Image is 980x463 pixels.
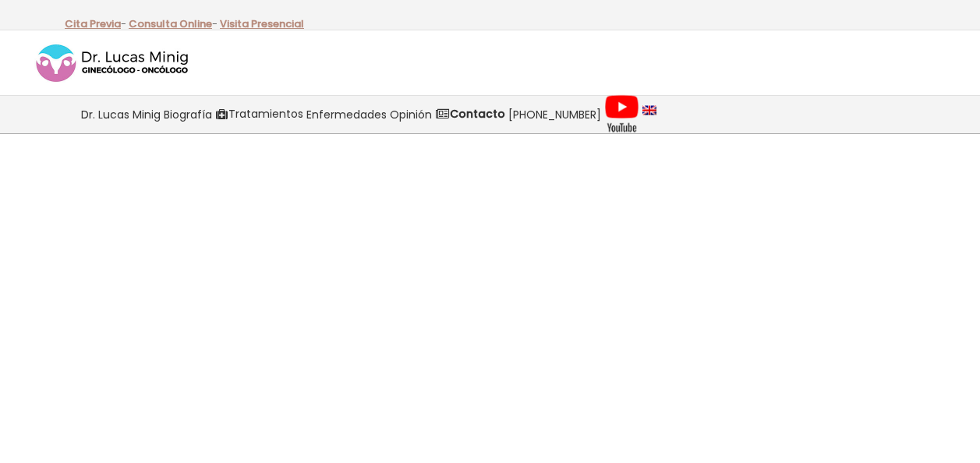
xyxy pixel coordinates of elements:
[604,95,639,134] img: Videos Youtube Ginecología
[129,14,218,34] p: -
[305,96,388,133] a: Enfermedades
[228,105,303,123] span: Tratamientos
[450,106,505,122] strong: Contacto
[388,96,433,133] a: Opinión
[641,96,658,133] a: language english
[65,16,121,31] a: Cita Previa
[162,96,214,133] a: Biografía
[508,106,601,124] span: [PHONE_NUMBER]
[642,106,656,115] img: language english
[80,96,162,133] a: Dr. Lucas Minig
[603,96,641,133] a: Videos Youtube Ginecología
[507,96,603,133] a: [PHONE_NUMBER]
[433,96,507,133] a: Contacto
[81,106,161,124] span: Dr. Lucas Minig
[306,106,387,124] span: Enfermedades
[390,106,432,124] span: Opinión
[164,106,212,124] span: Biografía
[220,16,304,31] a: Visita Presencial
[129,16,212,31] a: Consulta Online
[65,14,126,34] p: -
[214,96,305,133] a: Tratamientos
